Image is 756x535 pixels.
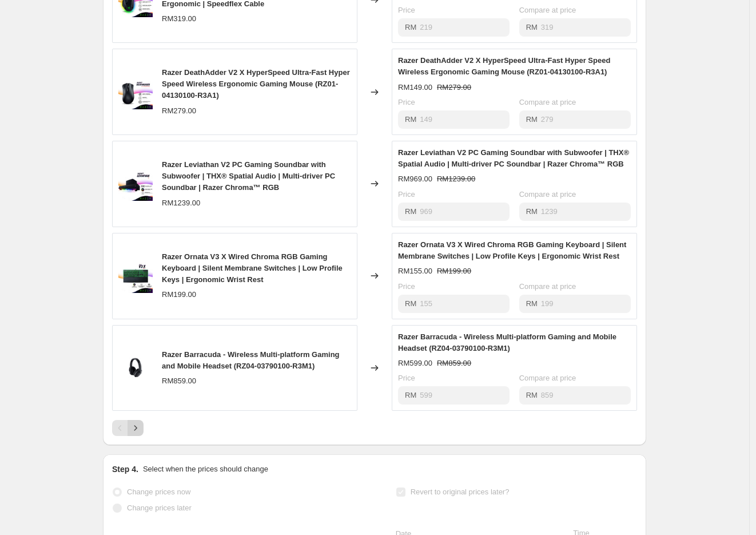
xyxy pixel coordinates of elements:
img: NEW_DESIGN_V3_X_80x.jpg [118,259,153,293]
span: Compare at price [519,282,576,291]
span: RM [526,207,538,216]
p: Select when the prices should change [143,463,268,475]
span: RM319.00 [162,14,196,23]
button: Next [128,420,144,436]
span: Razer DeathAdder V2 X HyperSpeed Ultra-Fast Hyper Speed Wireless Ergonomic Gaming Mouse (RZ01-041... [398,56,610,76]
span: RM199.00 [437,267,471,275]
img: LEVIATHAN_V2_80x.jpg [118,167,153,201]
span: RM1239.00 [437,175,475,183]
span: RM1239.00 [162,199,200,207]
span: Razer Barracuda - Wireless Multi-platform Gaming and Mobile Headset (RZ04-03790100-R3M1) [162,350,340,370]
span: RM [526,23,538,31]
span: RM [405,115,416,124]
span: Price [398,6,415,14]
span: RM859.00 [437,359,471,367]
span: RM279.00 [162,106,196,115]
span: RM [526,299,538,308]
img: shopify_0439919c-ab5a-4bbf-92de-4a16621e89cc_80x.jpg [118,75,153,109]
span: Change prices later [127,504,192,512]
span: RM599.00 [398,359,432,367]
span: Price [398,98,415,106]
span: Compare at price [519,6,576,14]
span: RM [405,391,416,399]
span: RM279.00 [437,83,471,92]
span: RM [526,391,538,399]
span: Price [398,374,415,382]
span: Price [398,282,415,291]
span: Change prices now [127,488,190,496]
span: Price [398,190,415,199]
span: RM859.00 [162,377,196,385]
span: RM [405,207,416,216]
span: Razer Ornata V3 X Wired Chroma RGB Gaming Keyboard | Silent Membrane Switches | Low Profile Keys ... [162,252,343,284]
img: a1_35b186fa-9e1e-4129-a628-43c623f5b673_80x.jpg [118,351,153,385]
span: Razer DeathAdder V2 X HyperSpeed Ultra-Fast Hyper Speed Wireless Ergonomic Gaming Mouse (RZ01-041... [162,68,350,100]
nav: Pagination [112,420,144,436]
span: Compare at price [519,190,576,199]
span: Razer Barracuda - Wireless Multi-platform Gaming and Mobile Headset (RZ04-03790100-R3M1) [398,332,616,352]
span: RM [405,299,416,308]
span: Razer Leviathan V2 PC Gaming Soundbar with Subwoofer | THX® Spatial Audio | Multi-driver PC Sound... [398,148,629,168]
span: RM199.00 [162,290,196,299]
span: Razer Ornata V3 X Wired Chroma RGB Gaming Keyboard | Silent Membrane Switches | Low Profile Keys ... [398,240,626,260]
span: RM155.00 [398,267,432,275]
span: RM149.00 [398,83,432,92]
span: Compare at price [519,98,576,106]
span: RM [526,115,538,124]
span: Compare at price [519,374,576,382]
span: RM [405,23,416,31]
h2: Step 4. [112,463,138,475]
span: Revert to original prices later? [411,488,510,496]
span: RM969.00 [398,175,432,183]
span: Razer Leviathan V2 PC Gaming Soundbar with Subwoofer | THX® Spatial Audio | Multi-driver PC Sound... [162,160,335,192]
